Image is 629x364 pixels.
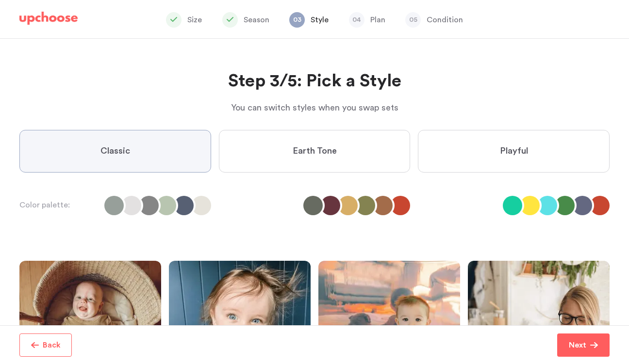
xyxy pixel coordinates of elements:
button: Back [19,333,72,357]
p: Plan [370,14,385,26]
span: 03 [289,12,305,28]
h2: Step 3/5: Pick a Style [19,70,610,93]
p: Next [569,339,586,351]
img: UpChoose [19,12,78,25]
span: You can switch styles when you swap sets [231,103,398,112]
p: Back [43,339,61,351]
span: 05 [405,12,421,28]
a: UpChoose [19,12,78,30]
span: Classic [100,145,130,157]
span: 04 [349,12,364,28]
span: Earth Tone [293,145,337,157]
p: Size [187,14,202,26]
p: Condition [427,14,463,26]
button: Next [557,333,610,357]
p: Style [311,14,329,26]
span: Playful [500,145,528,157]
p: Season [244,14,269,26]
